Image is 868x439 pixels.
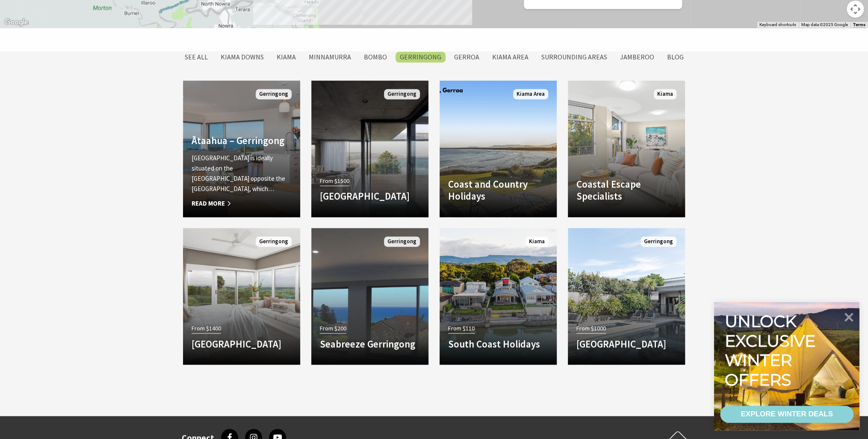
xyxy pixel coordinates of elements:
label: Jamberoo [616,52,658,62]
a: Another Image Used Coastal Escape Specialists Kiama [568,80,685,217]
label: Blog [663,52,688,62]
label: Kiama Area [488,52,533,62]
a: From $200 Seabreeze Gerringong Gerringong [311,228,428,365]
label: Gerringong [396,52,446,62]
span: Kiama Area [513,89,548,100]
h4: [GEOGRAPHIC_DATA] [192,338,292,350]
label: Minnamurra [304,52,355,62]
h4: Coast and Country Holidays [448,178,548,202]
h4: South Coast Holidays [448,338,548,350]
span: From $110 [448,324,475,333]
a: Another Image Used From $1400 [GEOGRAPHIC_DATA] Gerringong [183,228,300,365]
p: [GEOGRAPHIC_DATA] is ideally situated on the [GEOGRAPHIC_DATA] opposite the [GEOGRAPHIC_DATA], wh... [192,153,292,194]
span: Gerringong [256,236,292,247]
img: Google [2,17,30,28]
label: Surrounding Areas [537,52,611,62]
button: Map camera controls [847,0,864,18]
span: Gerringong [384,89,420,100]
h4: Seabreeze Gerringong [320,338,420,350]
span: Map data ©2025 Google [801,22,848,27]
span: Kiama [654,89,676,100]
label: Gerroa [450,52,484,62]
a: Another Image Used From $1500 [GEOGRAPHIC_DATA] Gerringong [311,80,428,217]
label: SEE All [180,52,212,62]
span: Gerringong [256,89,292,100]
span: From $1500 [320,176,349,186]
a: Another Image Used Coast and Country Holidays Kiama Area [440,80,557,217]
span: Gerringong [641,236,676,247]
label: Kiama [272,52,300,62]
h4: Ātaahua – Gerringong [192,135,292,147]
span: Read More [192,198,292,209]
span: Kiama [526,236,548,247]
div: Unlock exclusive winter offers [725,312,819,389]
span: From $1400 [192,324,221,333]
h4: Coastal Escape Specialists [576,178,676,202]
a: Another Image Used Ātaahua – Gerringong [GEOGRAPHIC_DATA] is ideally situated on the [GEOGRAPHIC_... [183,80,300,217]
a: Another Image Used From $110 South Coast Holidays Kiama [440,228,557,365]
span: From $1000 [576,324,606,333]
a: EXPLORE WINTER DEALS [720,406,853,423]
a: Open this area in Google Maps (opens a new window) [2,17,30,28]
a: Terms [853,22,865,27]
span: Gerringong [384,236,420,247]
h4: [GEOGRAPHIC_DATA] [320,190,420,202]
button: Keyboard shortcuts [759,22,796,28]
span: From $200 [320,324,346,333]
label: Kiama Downs [216,52,268,62]
a: From $1000 [GEOGRAPHIC_DATA] Gerringong [568,228,685,365]
label: Bombo [360,52,391,62]
div: EXPLORE WINTER DEALS [741,406,833,423]
h4: [GEOGRAPHIC_DATA] [576,338,676,350]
